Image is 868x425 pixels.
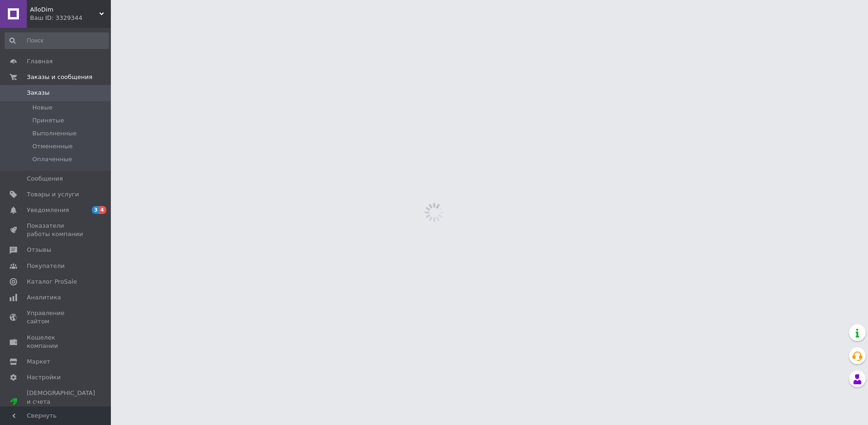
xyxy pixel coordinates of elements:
span: Аналитика [27,293,61,302]
div: Prom топ [27,406,95,414]
span: Заказы [27,89,49,97]
span: Новые [32,103,53,112]
span: Кошелек компании [27,334,85,350]
span: Уведомления [27,206,69,214]
span: Отзывы [27,246,51,254]
span: Оплаченные [32,155,72,164]
span: Главная [27,57,53,66]
span: Отмененные [32,142,73,151]
span: 3 [92,206,99,214]
span: Товары и услуги [27,190,79,199]
span: Каталог ProSale [27,278,77,286]
span: Выполненные [32,129,77,138]
span: Управление сайтом [27,309,85,326]
span: 4 [99,206,106,214]
span: Покупатели [27,262,65,270]
span: Сообщения [27,175,63,183]
span: Показатели работы компании [27,222,85,238]
span: Заказы и сообщения [27,73,92,81]
div: Ваш ID: 3329344 [30,14,111,22]
span: AlloDim [30,6,99,14]
input: Поиск [5,32,109,49]
span: Принятые [32,116,64,125]
span: Настройки [27,373,61,382]
span: Маркет [27,358,50,366]
span: [DEMOGRAPHIC_DATA] и счета [27,389,95,414]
